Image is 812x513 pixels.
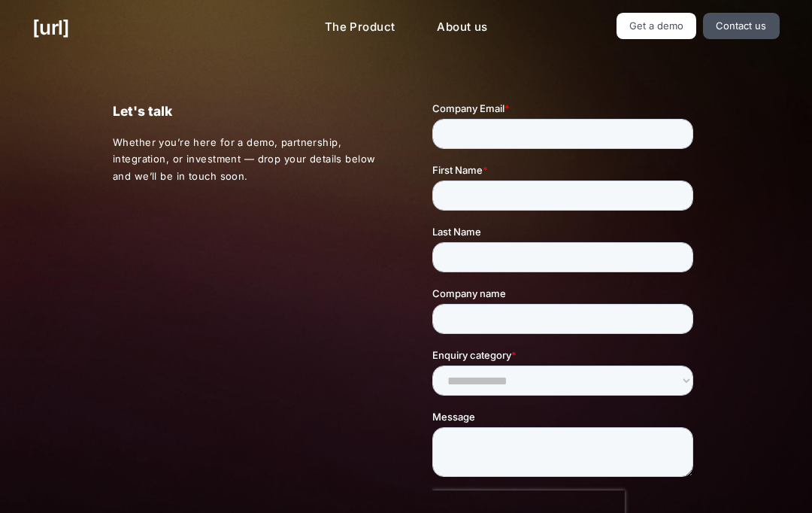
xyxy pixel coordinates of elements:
p: Let's talk [113,101,380,122]
a: Contact us [703,13,780,39]
a: The Product [313,13,408,42]
p: Whether you’re here for a demo, partnership, integration, or investment — drop your details below... [113,134,380,185]
a: [URL] [32,13,69,42]
a: Get a demo [617,13,697,39]
a: About us [425,13,499,42]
